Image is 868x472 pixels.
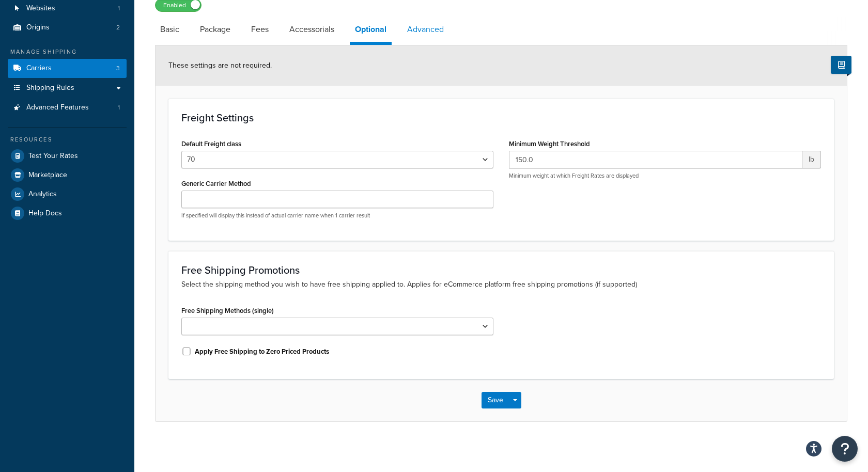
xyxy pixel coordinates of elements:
label: Default Freight class [181,140,241,148]
h3: Free Shipping Promotions [181,264,821,276]
label: Minimum Weight Threshold [509,140,590,148]
a: Package [195,17,236,42]
p: Minimum weight at which Freight Rates are displayed [509,172,821,180]
label: Generic Carrier Method [181,180,251,187]
a: Origins2 [8,18,127,37]
span: 1 [118,103,120,112]
span: 2 [116,23,120,32]
a: Shipping Rules [8,78,127,98]
a: Carriers3 [8,59,127,78]
span: 1 [118,4,120,13]
a: Test Your Rates [8,147,127,165]
a: Analytics [8,185,127,203]
li: Origins [8,18,127,37]
span: Carriers [26,64,52,73]
a: Accessorials [284,17,339,42]
button: Show Help Docs [831,56,851,74]
span: Help Docs [28,209,62,218]
span: Test Your Rates [28,152,78,161]
a: Marketplace [8,166,127,184]
a: Fees [246,17,274,42]
label: Free Shipping Methods (single) [181,307,274,314]
span: These settings are not required. [168,60,272,71]
li: Carriers [8,59,127,78]
a: Advanced [402,17,449,42]
li: Advanced Features [8,98,127,117]
span: Origins [26,23,50,32]
span: Analytics [28,190,57,199]
a: Help Docs [8,204,127,223]
div: Manage Shipping [8,48,127,56]
a: Basic [155,17,184,42]
a: Advanced Features1 [8,98,127,117]
span: Marketplace [28,171,67,180]
button: Save [482,392,509,408]
p: If specified will display this instead of actual carrier name when 1 carrier result [181,212,493,219]
span: 3 [116,64,120,73]
h3: Freight Settings [181,112,821,123]
span: lb [802,151,821,168]
label: Apply Free Shipping to Zero Priced Products [195,347,329,356]
span: Websites [26,4,55,13]
span: Advanced Features [26,103,89,112]
span: Shipping Rules [26,84,74,92]
button: Open Resource Center [832,436,858,462]
a: Optional [350,17,392,45]
p: Select the shipping method you wish to have free shipping applied to. Applies for eCommerce platf... [181,279,821,290]
div: Resources [8,135,127,144]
